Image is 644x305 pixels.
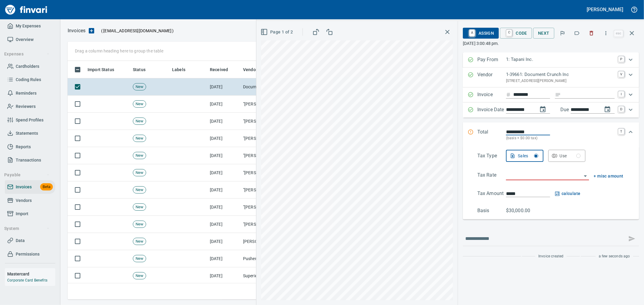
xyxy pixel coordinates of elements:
button: + misc amount [594,172,623,180]
a: Reminders [5,86,55,100]
p: Total [477,128,506,141]
svg: Invoice description [555,92,561,98]
span: Labels [172,66,185,73]
span: Import Status [88,66,114,73]
span: Received [210,66,236,73]
button: CCode [500,28,532,39]
a: C [506,30,512,36]
button: change due date [600,102,615,117]
a: P [618,56,624,62]
span: Statements [16,130,38,137]
a: Vendors [5,194,55,207]
td: [DATE] [207,233,241,250]
span: Reminders [16,90,37,97]
a: Statements [5,127,55,140]
img: Finvari [4,2,49,17]
td: "[PERSON_NAME] S" <[PERSON_NAME][EMAIL_ADDRESS][DOMAIN_NAME]> [241,199,301,216]
span: My Expenses [16,22,41,30]
td: [DATE] [207,181,241,199]
span: Status [133,66,146,73]
span: Invoices [16,183,32,191]
td: Pusher Construction Inc. (1-39869) [241,250,301,267]
p: (basis + $0.00 tax) [506,135,615,141]
button: Sales [506,150,543,162]
span: Status [133,66,153,73]
button: Page 1 of 2 [259,27,295,38]
button: Upload an Invoice [85,27,98,34]
span: Code [505,28,527,38]
button: change date [536,102,550,117]
span: Labels [172,66,193,73]
div: Expand [463,147,639,219]
p: [STREET_ADDRESS][PERSON_NAME] [506,78,615,84]
td: Document Crunch Inc (1-39661) [241,78,301,96]
span: Spend Profiles [16,116,43,124]
button: Payable [2,169,52,181]
button: calculate [555,190,581,197]
td: [PERSON_NAME] Concrete Accessories (1-11125) [241,233,301,250]
span: Page 1 of 2 [262,28,293,36]
span: New [133,256,146,262]
span: This records your message into the invoice and notifies anyone mentioned [625,231,639,246]
td: "[PERSON_NAME] S" <[PERSON_NAME][EMAIL_ADDRESS][DOMAIN_NAME]> [241,216,301,233]
td: [DATE] [207,199,241,216]
a: V [618,71,624,77]
button: System [2,223,52,234]
div: Expand [463,102,639,118]
button: Discard [585,27,598,40]
a: Data [5,234,55,247]
button: Next [533,28,554,39]
div: Use [560,152,581,160]
a: My Expenses [5,19,55,33]
span: Cardholders [16,63,39,70]
span: Import Status [88,66,122,73]
span: New [133,273,146,279]
td: [DATE] [207,250,241,267]
td: "[PERSON_NAME] S" <[PERSON_NAME][EMAIL_ADDRESS][DOMAIN_NAME]> [241,181,301,199]
p: [DATE] 3:00:48 pm. [463,40,639,46]
span: Assign [468,28,494,38]
a: Corporate Card Benefits [7,278,47,282]
p: Invoice Date [477,106,506,114]
span: Expenses [4,50,50,58]
div: Expand [463,87,639,102]
span: Vendor / From [243,66,279,73]
button: Expenses [2,49,52,60]
td: [DATE] [207,78,241,96]
a: Permissions [5,247,55,261]
td: "[PERSON_NAME] S" <[PERSON_NAME][EMAIL_ADDRESS][DOMAIN_NAME]> [241,130,301,147]
span: New [133,187,146,193]
td: [DATE] [207,164,241,181]
td: "[PERSON_NAME] S" <[PERSON_NAME][EMAIL_ADDRESS][DOMAIN_NAME]> [241,147,301,164]
span: Reviewers [16,103,36,110]
p: 1: Tapani Inc. [506,56,615,63]
p: Pay From [477,56,506,64]
span: New [133,222,146,227]
div: Sales [518,152,538,160]
td: [DATE] [207,130,241,147]
h5: [PERSON_NAME] [587,6,623,13]
svg: Invoice number [506,91,511,98]
button: AAssign [463,28,499,39]
span: Import [16,210,28,218]
span: Coding Rules [16,76,41,83]
span: Vendors [16,197,32,204]
span: Vendor / From [243,66,271,73]
span: System [4,225,50,232]
span: New [133,204,146,210]
span: Payable [4,171,50,179]
div: Expand [463,52,639,68]
td: "[PERSON_NAME] S" <[PERSON_NAME][EMAIL_ADDRESS][DOMAIN_NAME]> [241,164,301,181]
a: esc [614,30,623,37]
td: "[PERSON_NAME] S" <[PERSON_NAME][EMAIL_ADDRESS][DOMAIN_NAME]> [241,113,301,130]
span: Close invoice [613,26,639,40]
button: [PERSON_NAME] [585,5,625,14]
p: $30,000.00 [506,207,535,214]
p: Tax Rate [477,171,506,180]
a: Cardholders [5,60,55,73]
a: Spend Profiles [5,113,55,127]
span: New [133,239,146,244]
p: Invoices [68,27,85,34]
